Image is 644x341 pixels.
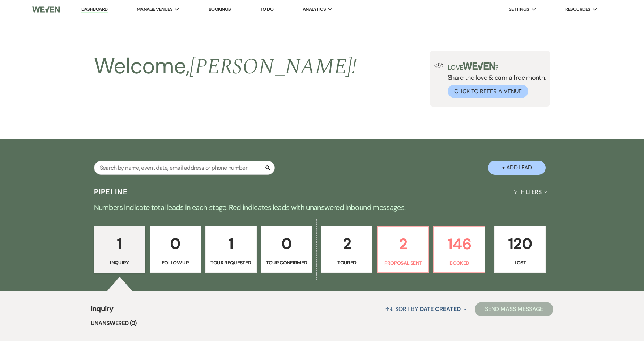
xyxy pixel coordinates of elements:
[434,62,443,68] img: loud-speaker-illustration.svg
[62,202,583,213] p: Numbers indicate total leads in each stage. Red indicates leads with unanswered inbound messages.
[91,303,114,319] span: Inquiry
[326,232,368,256] p: 2
[438,259,480,267] p: Booked
[154,232,196,256] p: 0
[385,305,394,313] span: ↑↓
[377,226,429,273] a: 2Proposal Sent
[91,319,554,328] li: Unanswered (0)
[150,226,201,273] a: 0Follow Up
[443,62,546,98] div: Share the love & earn a free month.
[81,6,107,13] a: Dashboard
[94,226,145,273] a: 1Inquiry
[448,85,528,98] button: Click to Refer a Venue
[475,302,554,316] button: Send Mass Message
[210,232,252,256] p: 1
[321,226,372,273] a: 2Toured
[433,226,485,273] a: 146Booked
[137,6,172,13] span: Manage Venues
[565,6,590,13] span: Resources
[488,161,546,175] button: + Add Lead
[99,232,141,256] p: 1
[463,62,495,70] img: weven-logo-green.svg
[154,259,196,267] p: Follow Up
[94,187,128,197] h3: Pipeline
[499,259,541,267] p: Lost
[499,232,541,256] p: 120
[205,226,257,273] a: 1Tour Requested
[511,182,550,202] button: Filters
[494,226,546,273] a: 120Lost
[210,259,252,267] p: Tour Requested
[382,259,424,267] p: Proposal Sent
[94,161,275,175] input: Search by name, event date, email address or phone number
[266,232,308,256] p: 0
[326,259,368,267] p: Toured
[209,6,231,12] a: Bookings
[382,232,424,256] p: 2
[509,6,529,13] span: Settings
[303,6,326,13] span: Analytics
[266,259,308,267] p: Tour Confirmed
[260,6,273,12] a: To Do
[32,2,60,17] img: Weven Logo
[189,50,357,83] span: [PERSON_NAME] !
[420,305,461,313] span: Date Created
[99,259,141,267] p: Inquiry
[448,62,546,71] p: Love ?
[261,226,312,273] a: 0Tour Confirmed
[382,299,469,319] button: Sort By Date Created
[94,51,357,82] h2: Welcome,
[438,232,480,256] p: 146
